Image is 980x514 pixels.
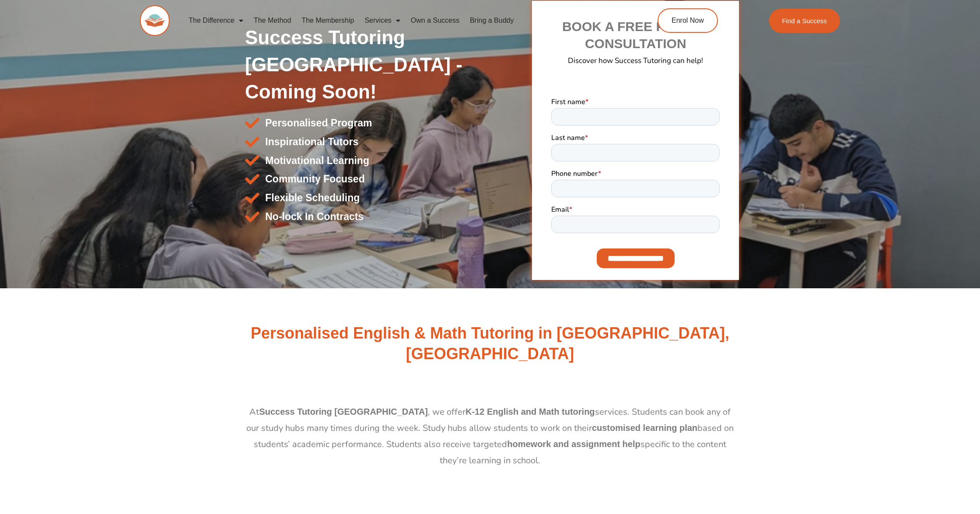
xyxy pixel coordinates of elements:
b: Success Tutoring [GEOGRAPHIC_DATA] [259,407,428,416]
a: The Difference [183,10,248,31]
a: Bring a Buddy [465,10,519,31]
b: customised learning plan [592,423,697,433]
a: Own a Success [406,10,465,31]
span: Motivational Learning [263,151,369,170]
a: Services [359,10,405,31]
a: Enrol Now [658,8,718,33]
b: K-12 English and Math tutoring [465,407,595,416]
span: Community Focused [263,170,364,189]
p: At , we offer services. Students can book any of our study hubs many times during the week. Study... [245,404,735,469]
span: Personalised Program [263,114,372,133]
a: The Method [248,10,296,31]
nav: Menu [183,10,617,31]
span: Enrol Now [672,17,704,24]
span: Flexible Scheduling [263,189,360,207]
h1: Success Tutoring [GEOGRAPHIC_DATA] - Coming Soon! [245,24,528,105]
p: Discover how Success Tutoring can help! [530,54,742,68]
span: Inspirational Tutors [263,133,358,151]
b: homework and assignment help [507,439,640,449]
span: Find a Success [782,17,827,24]
iframe: Chat Widget [830,415,980,514]
h2: Personalised English & Math Tutoring in [GEOGRAPHIC_DATA], [GEOGRAPHIC_DATA] [245,323,735,364]
a: Find a Success [769,9,840,33]
a: The Membership [296,10,359,31]
iframe: Form 0 [551,98,720,276]
span: No-lock In Contracts [263,207,364,226]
